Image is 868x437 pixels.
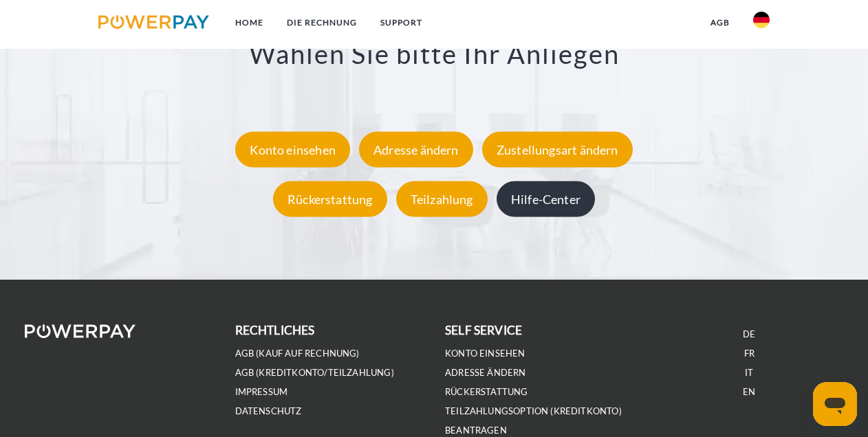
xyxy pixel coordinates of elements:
a: Rückerstattung [270,191,391,206]
a: DATENSCHUTZ [235,405,302,417]
a: Rückerstattung [445,386,528,398]
b: self service [445,323,522,337]
div: Rückerstattung [273,181,387,216]
a: Hilfe-Center [493,191,598,206]
a: AGB (Kreditkonto/Teilzahlung) [235,367,394,379]
div: Konto einsehen [235,131,350,167]
img: logo-powerpay-white.svg [25,324,135,338]
a: EN [743,386,755,398]
img: logo-powerpay.svg [98,15,209,29]
div: Adresse ändern [359,131,473,167]
div: Zustellungsart ändern [482,131,633,167]
a: SUPPORT [369,10,434,35]
b: rechtliches [235,323,315,337]
a: Adresse ändern [356,142,477,157]
a: agb [699,10,741,35]
a: IT [745,367,753,379]
a: Zustellungsart ändern [479,142,636,157]
a: Home [224,10,275,35]
img: de [753,12,770,28]
a: Adresse ändern [445,367,526,379]
a: FR [744,348,755,359]
a: Teilzahlungsoption (KREDITKONTO) beantragen [445,405,622,436]
a: Konto einsehen [232,142,354,157]
a: DE [743,328,755,340]
a: IMPRESSUM [235,386,288,398]
iframe: Schaltfläche zum Öffnen des Messaging-Fensters [813,382,857,426]
div: Teilzahlung [396,181,488,216]
a: DIE RECHNUNG [275,10,369,35]
div: Hilfe-Center [497,181,595,216]
a: AGB (Kauf auf Rechnung) [235,348,360,359]
a: Konto einsehen [445,348,525,359]
a: Teilzahlung [393,191,491,206]
h3: Wählen Sie bitte Ihr Anliegen [61,37,807,70]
